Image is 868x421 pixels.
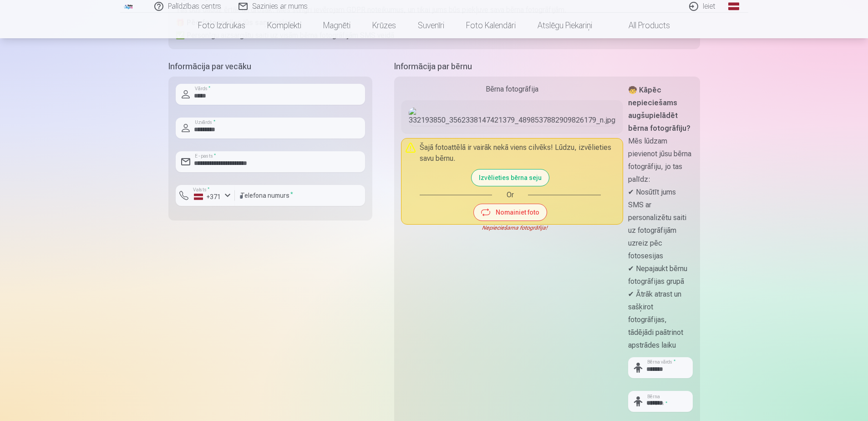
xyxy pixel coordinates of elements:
[407,13,455,38] a: Suvenīri
[401,84,623,95] div: Bērna fotogrāfija
[176,185,235,206] button: Valsts*+371
[187,13,256,38] a: Foto izdrukas
[420,190,601,200] div: Or
[628,86,690,133] strong: 🧒 Kāpēc nepieciešams augšupielādēt bērna fotogrāfiju?
[420,142,619,164] p: Šajā fotoattēlā ir vairāk nekā viens cilvēks! Lūdzu, izvēlieties savu bērnu.
[527,13,603,38] a: Atslēgu piekariņi
[312,13,361,38] a: Magnēti
[394,60,700,73] h5: Informācija par bērnu
[628,135,693,186] p: Mēs lūdzam pievienot jūsu bērna fotogrāfiju, jo tas palīdz:
[628,186,693,262] p: ✔ Nosūtīt jums SMS ar personalizētu saiti uz fotogrāfijām uzreiz pēc fotosesijas
[194,192,221,201] div: +371
[628,288,693,352] p: ✔ Ātrāk atrast un sašķirot fotogrāfijas, tādējādi paātrinot apstrādes laiku
[474,204,547,221] button: Nomainiet foto
[409,108,615,126] img: 332193850_3562338147421379_4898537882909826179_n.jpg
[190,186,213,193] label: Valsts
[361,13,407,38] a: Krūzes
[256,13,312,38] a: Komplekti
[455,13,527,38] a: Foto kalendāri
[472,169,549,186] button: Izvēlieties bērna seju
[168,60,372,73] h5: Informācija par vecāku
[401,224,623,231] div: Nepieciešama fotogrāfija!
[628,262,693,288] p: ✔ Nepajaukt bērnu fotogrāfijas grupā
[603,13,681,38] a: All products
[124,4,134,9] img: /fa1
